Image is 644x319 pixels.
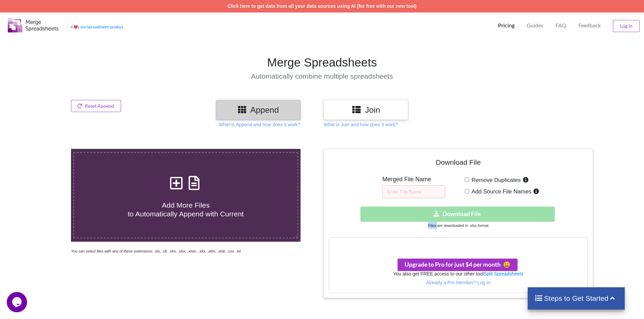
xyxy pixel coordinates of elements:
[534,294,618,302] h4: Steps to Get Started
[71,25,123,29] a: AheartLove Spreadsheets product
[128,201,244,217] span: Add More Files to Automatically Append with Current
[324,121,398,128] p: What is Join and how does it work?
[71,100,121,112] button: Reset Append
[405,261,510,268] span: Upgrade to Pro for just $4 per month
[228,3,417,9] a: Click here to get data from all your data sources using AI (for free with our new tool)
[382,176,445,183] h5: Merged File Name
[219,121,300,128] p: What is Append and how does it work?
[578,23,601,28] span: Feedback
[329,271,587,277] h6: You also get FREE access to our other tool
[469,177,521,183] span: Remove Duplicates
[498,22,515,29] p: Pricing
[73,25,78,29] span: heart
[469,188,531,195] span: Add Source File Names
[613,20,640,32] button: Log In
[329,154,588,173] h4: Download File
[483,271,523,276] a: Split Spreadsheets
[382,185,445,198] input: Enter File Name
[329,241,587,248] h3: Your files are more than 1 MB
[7,292,28,312] iframe: chat widget
[527,22,543,29] p: Guides
[71,249,241,253] i: You can select files with any of these extensions: .xls, .xlt, .xlm, .xlsx, .xlsm, .xltx, .xltm, ...
[555,22,566,29] p: FAQ
[398,259,518,271] button: Upgrade to Pro for just $4 per monthsmile
[329,279,587,286] p: Already a Pro Member? Log In
[428,223,488,228] small: Files are downloaded in .xlsx format
[329,105,403,115] h3: Join
[221,105,295,115] h3: Append
[501,261,510,268] span: smile
[8,18,58,32] img: Logo.png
